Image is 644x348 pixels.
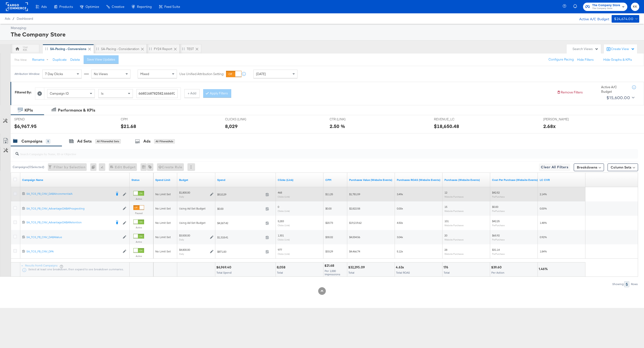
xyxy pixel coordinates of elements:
button: $15,600.00 [604,94,635,102]
div: Attribution Window: [14,72,40,76]
div: Using Ad Set Budget [179,207,213,210]
a: Your campaign name. [22,178,128,182]
div: Campaigns ( 0 Selected) [13,165,44,169]
span: $0.00 [217,207,264,210]
span: 28 [444,248,447,251]
a: The total value of the purchase actions divided by spend tracked by your Custom Audience pixel on... [397,178,441,182]
div: Active A/C Budget [601,85,627,94]
span: Is [101,91,104,96]
span: $1,318.41 [217,235,264,239]
span: CLICKS (LINK) [225,117,261,122]
button: KK [631,3,639,11]
sub: Per Purchase [492,195,505,198]
span: $20.73 [325,221,333,225]
span: $33.29 [325,250,333,253]
label: Paused [133,212,144,215]
span: / [10,17,17,20]
sub: Per Purchase [492,224,505,227]
div: Filtered By: [15,90,31,95]
div: SA-Pacing - Conversions [50,47,86,51]
div: This View: [14,58,27,62]
div: Drag to reorder tab [45,47,48,50]
span: $4,267.42 [217,221,264,225]
input: Search Campaigns by Name, ID or Objective [19,147,579,157]
button: Breakdowns [574,164,604,171]
sub: Website Purchases [444,210,464,212]
sub: Daily [179,195,184,198]
button: Configure Pacing [545,55,577,64]
a: SA_TCS_FB_CNV_AdvantageDABARetention [26,220,112,225]
div: $6,967.95 [14,123,37,130]
span: $42.52 [492,191,500,194]
span: KK [633,4,637,10]
div: Managing: [11,26,638,30]
sub: Website Purchases [444,195,464,198]
div: Performance & KPIs [58,107,95,113]
span: 12 [444,191,447,194]
span: $1,781.59 [349,192,360,196]
span: No Limit Set [155,235,171,239]
a: The number of times a purchase was made tracked by your Custom Audience pixel on your website aft... [444,178,488,182]
label: Active [133,240,144,243]
label: Active [133,255,144,258]
a: Shows the current state of your Ad Campaign. [131,178,151,182]
sub: Per Purchase [492,238,505,241]
span: 15 [444,205,447,209]
input: Enter a search term [136,89,178,98]
div: 5 [46,139,50,143]
span: 1,301 [278,234,284,237]
sub: Clicks (Link) [278,238,290,241]
div: All Filtered Ads [154,139,175,143]
a: SA_TCS_FB_CNV_AdvantageDABAProspecting [26,207,120,211]
a: The maximum amount you're willing to spend on your ads, on average each day or over the lifetime ... [179,178,213,182]
div: $18,650.48 [434,123,459,130]
span: [PERSON_NAME] [543,117,579,122]
sub: Clicks (Link) [278,210,290,212]
a: SA_TCS_FB_CNV_DPA [26,250,120,254]
a: The total value of the purchase actions tracked by your Custom Audience pixel on your website aft... [349,178,393,182]
div: $39.60 [491,265,503,270]
div: Ad Sets [77,138,92,144]
div: The Company Store [11,30,638,38]
span: $0.00 [325,207,332,210]
span: Products [59,5,73,9]
div: SA_TCS_FB_CNV_DABAIncrementalA [26,192,112,196]
span: $65.92 [492,234,500,237]
a: SA_TCS_FB_CNV_DABAValue [26,235,120,239]
div: $3,500.00 [179,234,190,237]
span: Clear All Filters [541,164,568,170]
div: 2.50 % [330,123,345,130]
a: The average cost you've paid to have 1,000 impressions of your ad. [325,178,345,182]
sub: Daily [179,238,184,241]
span: $11.25 [325,192,333,196]
a: The number of clicks on links appearing on your ad or Page that direct people to your sites off F... [278,178,322,182]
span: 7 Day Clicks [45,72,63,76]
span: Total [277,271,283,274]
div: Drag to reorder tab [149,47,152,50]
div: Showing: [612,282,624,286]
div: $1,800.00 [179,191,190,194]
a: SA_TCS_FB_CNV_DABAIncrementalA [26,192,112,197]
span: The Company Store [592,3,620,8]
span: REVENUE_LC [434,117,470,122]
div: All Filtered Ad Sets [95,139,121,143]
span: 0.92% [540,235,547,239]
div: Ads [143,138,151,144]
div: Drag to reorder tab [96,47,99,50]
span: Reporting [137,5,152,9]
sub: Clicks (Link) [278,224,290,227]
div: 0 [90,163,99,171]
div: KPIs [25,107,33,113]
div: Campaigns [21,138,42,144]
div: $24,674.00 [614,16,633,22]
div: 1.46% [539,267,549,271]
span: CTR (LINK) [330,117,365,122]
span: Ads [41,5,47,9]
div: 2.68x [543,123,556,130]
span: 3.49x [397,192,403,196]
span: Total [348,271,354,274]
span: 5,283 [278,219,284,223]
div: $6,969.40 [216,265,233,270]
div: Using Ad Set Budget [179,221,213,225]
